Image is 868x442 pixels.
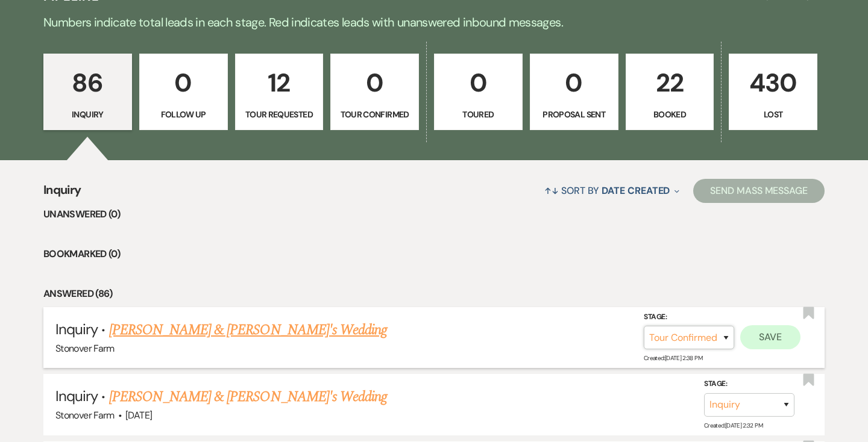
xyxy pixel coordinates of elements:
span: Inquiry [55,320,98,338]
span: [DATE] [125,409,152,422]
span: Inquiry [55,387,98,405]
p: 22 [634,63,706,103]
p: Booked [634,108,706,121]
label: Stage: [644,311,734,324]
p: 0 [338,63,411,103]
button: Save [740,325,800,349]
label: Stage: [704,378,794,391]
span: Stonover Farm [55,409,115,422]
button: Sort By Date Created [539,175,684,207]
a: [PERSON_NAME] & [PERSON_NAME]'s Wedding [109,319,388,341]
a: 0Follow Up [139,54,228,131]
a: 86Inquiry [43,54,132,131]
a: 0Toured [434,54,523,131]
p: Follow Up [147,108,220,121]
p: Lost [737,108,810,121]
p: 0 [442,63,515,103]
p: 12 [243,63,316,103]
p: Toured [442,108,515,121]
p: 86 [51,63,124,103]
li: Unanswered (0) [43,207,825,222]
a: 22Booked [626,54,714,131]
p: 0 [147,63,220,103]
span: Stonover Farm [55,342,115,355]
span: ↑↓ [544,184,559,197]
button: Send Mass Message [693,179,825,203]
span: Date Created [602,184,670,197]
a: 0Tour Confirmed [330,54,419,131]
p: Inquiry [51,108,124,121]
p: Tour Requested [243,108,316,121]
a: 12Tour Requested [235,54,324,131]
a: [PERSON_NAME] & [PERSON_NAME]'s Wedding [109,386,388,408]
li: Bookmarked (0) [43,246,825,262]
a: 430Lost [729,54,817,131]
p: 0 [538,63,611,103]
li: Answered (86) [43,286,825,302]
span: Inquiry [43,181,81,207]
span: Created: [DATE] 2:38 PM [644,354,702,362]
p: Tour Confirmed [338,108,411,121]
a: 0Proposal Sent [530,54,618,131]
p: 430 [737,63,810,103]
p: Proposal Sent [538,108,611,121]
span: Created: [DATE] 2:32 PM [704,422,763,429]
